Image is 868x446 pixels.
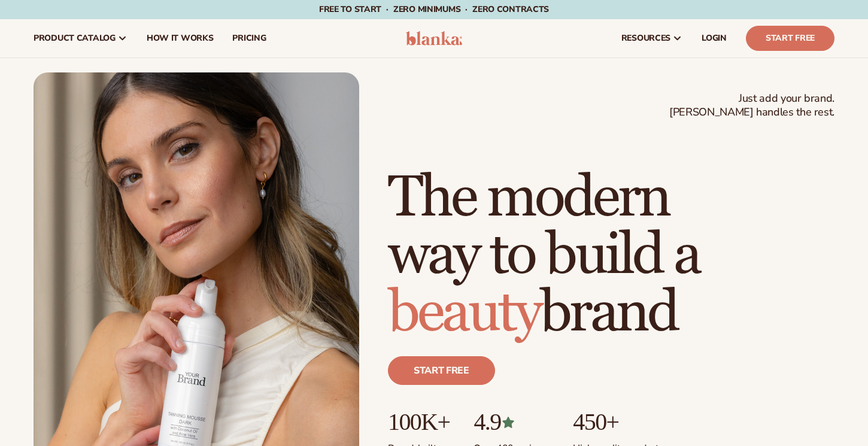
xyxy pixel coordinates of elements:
[612,19,692,57] a: resources
[147,34,214,43] span: How It Works
[621,34,670,43] span: resources
[34,34,116,43] span: product catalog
[388,356,495,385] a: Start free
[319,4,549,15] span: Free to start · ZERO minimums · ZERO contracts
[388,278,540,348] span: beauty
[388,409,450,435] p: 100K+
[232,34,266,43] span: pricing
[223,19,275,57] a: pricing
[474,409,549,435] p: 4.9
[746,26,834,51] a: Start Free
[388,169,834,342] h1: The modern way to build a brand
[573,409,663,435] p: 450+
[702,34,727,43] span: LOGIN
[137,19,223,57] a: How It Works
[669,92,834,120] span: Just add your brand. [PERSON_NAME] handles the rest.
[24,19,137,57] a: product catalog
[406,31,463,45] img: logo
[692,19,736,57] a: LOGIN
